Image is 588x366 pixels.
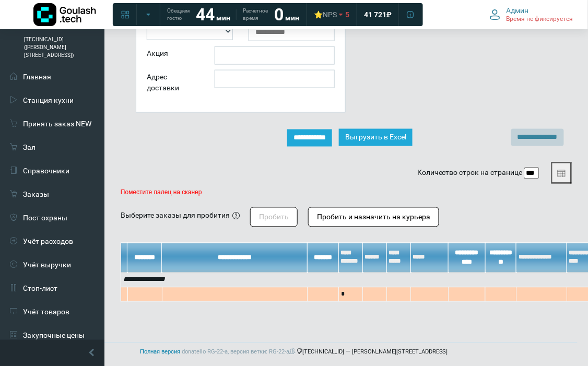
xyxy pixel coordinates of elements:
a: ⭐NPS 5 [308,5,356,24]
button: Админ Время не фиксируется [484,4,580,26]
a: Обещаем гостю 44 мин Расчетное время 0 мин [161,5,305,24]
a: Полная версия [140,349,180,356]
span: Время не фиксируется [507,15,573,23]
button: Пробить и назначить на курьера [308,207,439,227]
span: ₽ [386,10,392,19]
span: мин [285,14,299,22]
div: Адрес доставки [139,70,207,97]
strong: 44 [196,5,215,25]
button: Пробить [250,207,298,227]
div: ⭐ [314,10,337,19]
strong: 0 [274,5,284,25]
p: Поместите палец на сканер [121,189,572,196]
span: 5 [345,10,349,19]
span: Обещаем гостю [167,7,190,22]
footer: [TECHNICAL_ID] — [PERSON_NAME][STREET_ADDRESS] [10,343,578,362]
span: NPS [323,10,337,19]
span: donatello RG-22-a, версия ветки: RG-22-a [182,349,297,356]
img: Логотип компании Goulash.tech [33,3,96,26]
div: Акция [139,46,207,65]
label: Количество строк на странице [417,168,523,179]
button: Выгрузить в Excel [339,129,413,146]
div: Выберите заказы для пробития [121,210,230,221]
a: 41 721 ₽ [358,5,398,24]
span: Админ [507,6,529,15]
span: 41 721 [364,10,386,19]
span: Расчетное время [243,7,268,22]
span: мин [216,14,230,22]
